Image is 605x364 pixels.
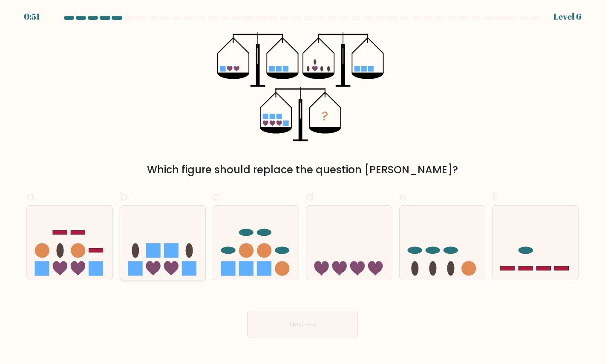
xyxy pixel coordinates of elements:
[120,188,130,205] span: b.
[32,162,573,178] div: Which figure should replace the question [PERSON_NAME]?
[247,311,358,338] button: Next
[24,10,40,23] div: 0:51
[26,188,37,205] span: a.
[492,188,498,205] span: f.
[322,107,328,125] tspan: ?
[399,188,409,205] span: e.
[306,188,316,205] span: d.
[553,10,581,23] div: Level 6
[213,188,222,205] span: c.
